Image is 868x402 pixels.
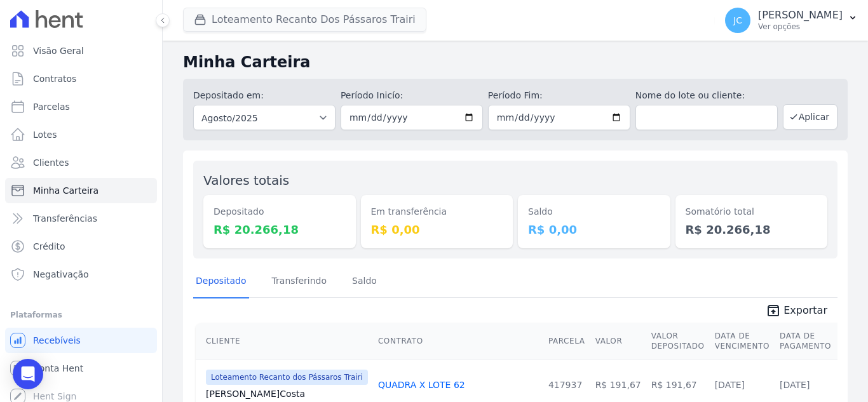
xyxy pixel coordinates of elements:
div: Open Intercom Messenger [13,359,43,389]
span: Clientes [33,156,69,169]
a: [PERSON_NAME]Costa [206,387,368,400]
a: Recebíveis [5,328,157,353]
span: Loteamento Recanto dos Pássaros Trairi [206,370,368,385]
a: QUADRA X LOTE 62 [378,380,465,390]
span: Contratos [33,72,76,85]
span: Recebíveis [33,334,81,347]
th: Data de Pagamento [775,323,836,359]
a: [DATE] [780,380,810,390]
dt: Em transferência [371,205,503,218]
a: Conta Hent [5,356,157,381]
a: Visão Geral [5,38,157,64]
div: Plataformas [10,307,152,323]
a: Lotes [5,122,157,147]
th: Parcela [543,323,590,359]
button: Loteamento Recanto Dos Pássaros Trairi [183,8,426,32]
i: unarchive [766,303,781,318]
th: Contrato [373,323,543,359]
a: Contratos [5,66,157,91]
label: Período Inicío: [341,89,483,102]
a: Transferências [5,206,157,231]
h2: Minha Carteira [183,51,848,74]
span: Crédito [33,240,65,253]
label: Período Fim: [488,89,630,102]
span: Visão Geral [33,44,84,57]
span: Parcelas [33,100,70,113]
dt: Somatório total [686,205,818,218]
a: 417937 [548,380,582,390]
span: Transferências [33,212,97,225]
button: Aplicar [783,104,837,130]
a: Clientes [5,150,157,175]
a: Transferindo [269,265,330,298]
th: Data de Vencimento [710,323,775,359]
dd: R$ 0,00 [528,221,660,238]
label: Depositado em: [193,90,264,100]
button: JC [PERSON_NAME] Ver opções [715,3,868,38]
dt: Depositado [214,205,346,218]
dd: R$ 0,00 [371,221,503,238]
a: unarchive Exportar [756,303,837,321]
th: Valor [590,323,646,359]
a: Depositado [193,265,249,298]
th: Cliente [196,323,373,359]
dd: R$ 20.266,18 [214,221,346,238]
a: Saldo [349,265,379,298]
a: Minha Carteira [5,178,157,203]
a: Crédito [5,234,157,259]
a: [DATE] [715,380,745,390]
span: Conta Hent [33,362,83,375]
span: JC [733,16,742,25]
span: Exportar [783,303,827,318]
dt: Saldo [528,205,660,218]
span: Negativação [33,268,89,281]
p: Ver opções [758,22,843,32]
th: Valor Depositado [646,323,710,359]
a: Parcelas [5,94,157,119]
span: Minha Carteira [33,184,98,197]
a: Negativação [5,262,157,287]
dd: R$ 20.266,18 [686,221,818,238]
label: Valores totais [203,173,289,188]
span: Lotes [33,128,57,141]
p: [PERSON_NAME] [758,9,843,22]
label: Nome do lote ou cliente: [635,89,778,102]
